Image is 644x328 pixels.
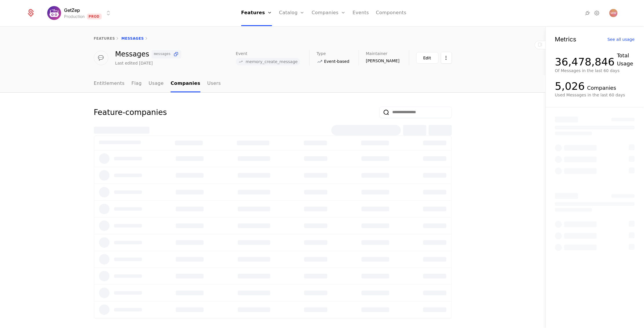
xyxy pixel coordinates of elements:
[47,6,61,20] img: GetZep
[584,10,591,17] a: Integrations
[610,9,618,17] img: Matt Wood
[555,92,635,98] div: Used Messages in the last 60 days
[171,75,200,92] a: Companies
[555,68,635,74] div: Of Messages in the last 60 days
[424,55,431,61] div: Edit
[94,75,452,92] nav: Main
[94,107,167,118] div: Feature-companies
[94,36,115,41] a: features
[324,58,349,64] span: Event-based
[64,7,80,14] span: GetZep
[94,75,125,92] a: Entitlements
[555,56,615,68] div: 36,478,846
[366,52,388,56] span: Maintainer
[555,36,577,42] div: Metrics
[87,14,102,19] span: Prod
[317,52,326,56] span: Type
[416,52,439,64] button: Edit
[115,60,153,66] div: Last edited [DATE]
[587,84,616,92] div: Companies
[94,75,221,92] ul: Choose Sub Page
[610,9,618,17] button: Open user button
[132,75,142,92] a: Flag
[115,50,181,58] div: Messages
[154,52,171,56] span: messages
[607,37,635,41] div: See all usage
[64,14,85,19] div: Production
[617,52,635,68] div: Total Usage
[441,52,452,64] button: Select action
[149,75,164,92] a: Usage
[593,10,600,17] a: Settings
[207,75,221,92] a: Users
[366,58,399,64] span: [PERSON_NAME]
[94,51,108,65] div: 💬
[236,52,247,56] span: Event
[49,7,112,19] button: Select environment
[246,60,298,64] span: memory_create_message
[555,80,585,92] div: 5,026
